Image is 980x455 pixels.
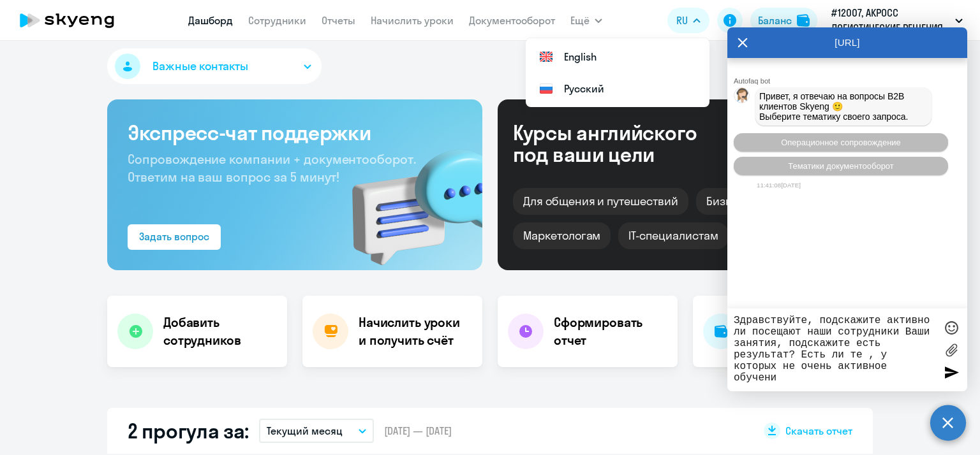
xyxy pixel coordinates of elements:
[734,157,948,175] button: Тематики документооборот
[734,133,948,152] button: Операционное сопровождение
[322,14,355,27] a: Отчеты
[384,424,452,438] span: [DATE] — [DATE]
[759,91,909,122] span: Привет, я отвечаю на вопросы B2B клиентов Skyeng 🙂 Выберите тематику своего запроса.
[334,127,482,270] img: bg-img
[128,151,416,185] span: Сопровождение компании + документооборот. Ответим на ваш вопрос за 5 минут!
[831,5,950,36] p: #12007, АКРОСС ЛОГИСТИЧЕСКИЕ РЕШЕНИЯ, ООО
[797,14,810,27] img: balance
[163,314,277,349] h4: Добавить сотрудников
[526,38,709,107] ul: Ещё
[788,161,894,171] span: Тематики документооборот
[469,14,555,27] a: Документооборот
[570,13,590,28] span: Ещё
[758,13,792,28] div: Баланс
[139,229,209,244] div: Задать вопрос
[667,8,709,33] button: RU
[734,77,967,85] div: Autofaq bot
[750,8,817,33] button: Балансbalance
[570,8,602,33] button: Ещё
[513,222,611,249] div: Маркетологам
[538,81,554,96] img: Русский
[513,122,731,165] div: Курсы английского под ваши цели
[734,88,750,106] img: bot avatar
[188,14,233,27] a: Дашборд
[267,423,343,438] p: Текущий месяц
[359,314,470,349] h4: Начислить уроки и получить счёт
[781,138,901,147] span: Операционное сопровождение
[152,58,248,75] span: Важные контакты
[734,315,935,385] textarea: Здравствуйте, подскажите активно ли посещают наши сотрудники Ваши занятия, подскажите есть резуль...
[513,188,688,215] div: Для общения и путешествий
[128,224,221,250] button: Задать вопрос
[554,314,667,349] h4: Сформировать отчет
[107,48,322,84] button: Важные контакты
[757,182,801,189] time: 11:41:08[DATE]
[128,120,462,145] h3: Экспресс-чат поддержки
[259,419,374,443] button: Текущий месяц
[128,418,249,444] h2: 2 прогула за:
[618,222,728,249] div: IT-специалистам
[696,188,848,215] div: Бизнес и командировки
[676,13,688,28] span: RU
[248,14,306,27] a: Сотрудники
[942,340,961,359] label: Лимит 10 файлов
[538,49,554,64] img: English
[371,14,454,27] a: Начислить уроки
[785,424,852,438] span: Скачать отчет
[825,5,969,36] button: #12007, АКРОСС ЛОГИСТИЧЕСКИЕ РЕШЕНИЯ, ООО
